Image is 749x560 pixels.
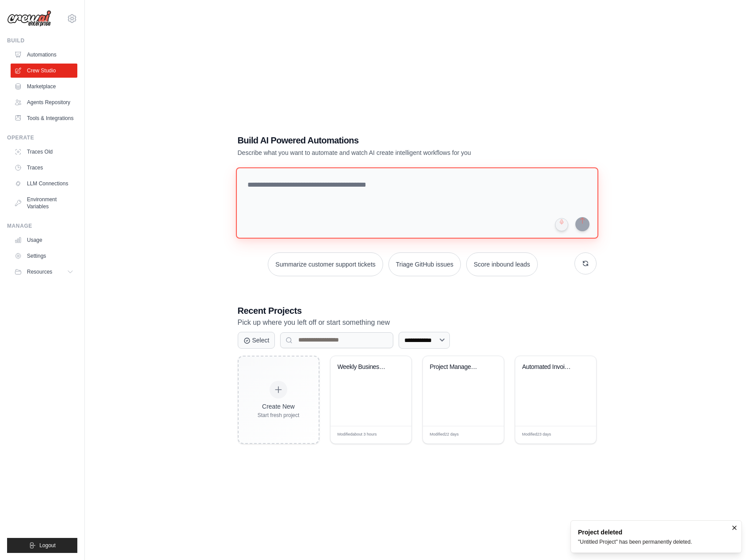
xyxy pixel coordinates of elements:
span: Edit [390,432,398,438]
span: Edit [575,432,582,438]
a: Agents Repository [11,95,77,109]
a: Settings [11,249,77,263]
div: Manage [7,222,77,229]
div: Create New [258,402,300,411]
a: Marketplace [11,79,77,94]
iframe: Chat Widget [705,518,749,560]
p: Describe what you want to automate and watch AI create intelligent workflows for you [238,148,535,157]
h1: Build AI Powered Automations [238,134,535,147]
a: LLM Connections [11,177,77,191]
div: Project Management Automation [430,363,483,371]
div: Automated Invoice Processing System [522,363,576,371]
a: Traces Old [11,145,77,159]
span: Modified 23 days [522,432,551,438]
div: Operate [7,134,77,141]
div: Build [7,37,77,44]
a: Environment Variables [11,192,77,214]
button: Triage GitHub issues [388,252,461,276]
button: Select [238,332,275,349]
p: Pick up where you left off or start something new [238,317,597,328]
button: Logout [7,538,77,553]
span: Logout [39,542,56,549]
a: Tools & Integrations [11,111,77,125]
a: Usage [11,233,77,247]
button: Score inbound leads [466,252,538,276]
span: Modified about 3 hours [338,432,377,438]
span: Edit [483,432,490,438]
div: Start fresh project [258,412,300,419]
button: Get new suggestions [574,252,597,274]
div: Project deleted [578,528,692,537]
span: Resources [27,268,52,275]
button: Resources [11,265,77,279]
h3: Recent Projects [238,304,597,317]
div: Weekly Business Intelligence Automation [338,363,391,371]
span: Modified 22 days [430,432,459,438]
a: Crew Studio [11,64,77,78]
div: "Untitled Project" has been permanently deleted. [578,538,692,545]
a: Automations [11,48,77,62]
a: Traces [11,161,77,175]
button: Summarize customer support tickets [268,252,383,276]
button: Click to speak your automation idea [555,218,568,231]
img: Logo [7,10,51,27]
